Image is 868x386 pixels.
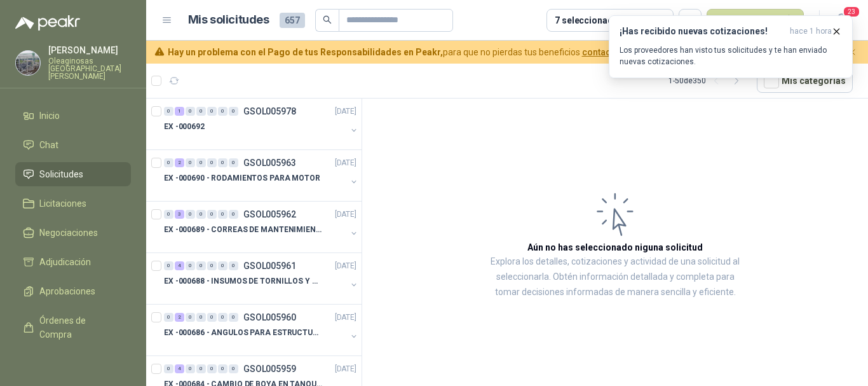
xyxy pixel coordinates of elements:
p: EX -000692 [164,121,205,133]
p: [DATE] [335,260,356,272]
div: 2 [175,158,184,167]
p: [DATE] [335,157,356,169]
span: Solicitudes [39,167,83,181]
div: 0 [218,261,227,270]
a: Solicitudes [15,162,131,186]
a: Remisiones [15,352,131,376]
a: Inicio [15,104,131,128]
div: 0 [164,364,173,373]
a: Aprobaciones [15,279,131,303]
img: Logo peakr [15,15,80,31]
div: 0 [186,364,195,373]
div: 4 [175,261,184,270]
span: Inicio [39,109,60,123]
div: 2 [175,313,184,322]
div: 0 [229,210,238,219]
div: 0 [229,261,238,270]
div: 0 [218,107,227,116]
a: 0 4 0 0 0 0 0 GSOL005961[DATE] EX -000688 - INSUMOS DE TORNILLOS Y TUERCAS [164,258,359,299]
span: Negociaciones [39,226,98,240]
div: 0 [229,158,238,167]
div: 0 [196,107,206,116]
div: 0 [164,313,173,322]
img: Company Logo [16,51,40,75]
div: 3 [175,210,184,219]
div: 0 [218,210,227,219]
span: Licitaciones [39,196,86,210]
h3: Aún no has seleccionado niguna solicitud [527,240,703,254]
p: GSOL005961 [243,261,296,270]
a: Chat [15,133,131,157]
a: Negociaciones [15,221,131,245]
div: 0 [186,158,195,167]
div: 0 [186,261,195,270]
div: 0 [196,158,206,167]
div: 0 [229,364,238,373]
a: Licitaciones [15,191,131,216]
button: Nueva solicitud [707,9,804,32]
p: EX -000688 - INSUMOS DE TORNILLOS Y TUERCAS [164,275,322,287]
div: 0 [207,107,217,116]
div: 0 [196,261,206,270]
p: [DATE] [335,363,356,375]
div: 1 [175,107,184,116]
div: 0 [218,364,227,373]
span: Aprobaciones [39,284,95,298]
div: 0 [196,313,206,322]
div: 0 [164,261,173,270]
p: GSOL005959 [243,364,296,373]
div: 0 [207,158,217,167]
p: EX -000690 - RODAMIENTOS PARA MOTOR [164,172,320,184]
div: 0 [164,158,173,167]
p: [DATE] [335,209,356,221]
div: 0 [164,107,173,116]
p: GSOL005960 [243,313,296,322]
p: Explora los detalles, cotizaciones y actividad de una solicitud al seleccionarla. Obtén informaci... [489,254,741,300]
div: 0 [207,210,217,219]
p: GSOL005978 [243,107,296,116]
a: contacta a un asesor [582,47,669,57]
div: 0 [164,210,173,219]
p: GSOL005963 [243,158,296,167]
div: 0 [186,210,195,219]
div: 0 [196,210,206,219]
div: 0 [218,313,227,322]
span: search [323,15,332,24]
span: Chat [39,138,58,152]
div: 0 [229,313,238,322]
a: Adjudicación [15,250,131,274]
p: Los proveedores han visto tus solicitudes y te han enviado nuevas cotizaciones. [620,45,842,67]
a: 0 2 0 0 0 0 0 GSOL005960[DATE] EX -000686 - ANGULOS PARA ESTRUCTURAS DE FOSA DE L [164,310,359,350]
span: 23 [843,6,860,18]
b: Hay un problema con el Pago de tus Responsabilidades en Peakr, [168,47,443,57]
div: 0 [207,313,217,322]
h1: Mis solicitudes [188,11,269,29]
p: [DATE] [335,312,356,324]
p: [DATE] [335,106,356,118]
a: 0 3 0 0 0 0 0 GSOL005962[DATE] EX -000689 - CORREAS DE MANTENIMIENTO [164,207,359,247]
div: 0 [186,313,195,322]
span: hace 1 hora [790,26,832,37]
div: 0 [207,261,217,270]
div: 0 [229,107,238,116]
a: 0 2 0 0 0 0 0 GSOL005963[DATE] EX -000690 - RODAMIENTOS PARA MOTOR [164,155,359,196]
p: EX -000689 - CORREAS DE MANTENIMIENTO [164,224,322,236]
div: 7 seleccionadas [555,13,623,27]
a: 0 1 0 0 0 0 0 GSOL005978[DATE] EX -000692 [164,104,359,144]
div: 0 [196,364,206,373]
span: Órdenes de Compra [39,314,119,341]
button: 23 [830,9,853,32]
p: Oleaginosas [GEOGRAPHIC_DATA][PERSON_NAME] [48,57,131,80]
span: para que no pierdas tus beneficios [168,45,669,59]
div: 0 [207,364,217,373]
span: 657 [280,13,305,28]
a: Órdenes de Compra [15,308,131,347]
p: GSOL005962 [243,210,296,219]
div: 0 [186,107,195,116]
h3: ¡Has recibido nuevas cotizaciones! [620,26,785,37]
div: 4 [175,364,184,373]
button: ¡Has recibido nuevas cotizaciones!hace 1 hora Los proveedores han visto tus solicitudes y te han ... [609,15,853,78]
div: 0 [218,158,227,167]
p: EX -000686 - ANGULOS PARA ESTRUCTURAS DE FOSA DE L [164,327,322,339]
span: Adjudicación [39,255,91,269]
